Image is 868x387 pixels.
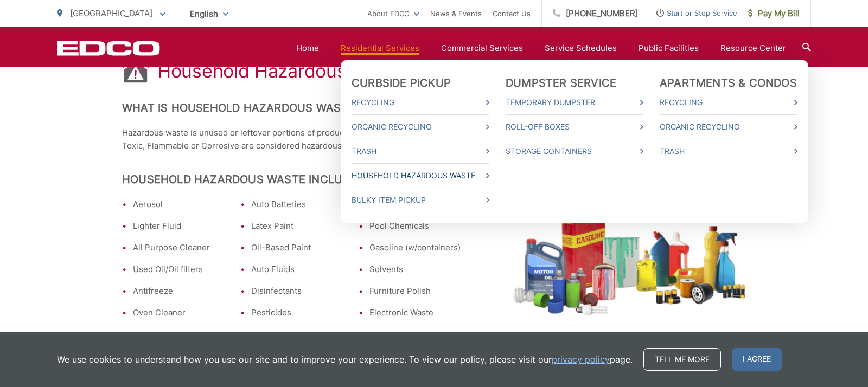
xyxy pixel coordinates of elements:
h2: Household Hazardous Waste Includes Leftover: [122,173,746,186]
a: Curbside Pickup [352,76,451,89]
li: All Purpose Cleaner [133,241,224,254]
a: Organic Recycling [660,120,797,133]
li: Antifreeze [133,285,224,298]
span: Pay My Bill [748,7,800,20]
a: Resource Center [720,42,786,55]
li: Furniture Polish [369,285,461,298]
a: Home [296,42,319,55]
a: Recycling [352,96,489,109]
a: Organic Recycling [352,120,489,133]
li: Disinfectants [251,285,342,298]
a: Apartments & Condos [660,76,797,89]
p: We use cookies to understand how you use our site and to improve your experience. To view our pol... [57,353,633,366]
li: Latex Paint [251,220,342,233]
a: Contact Us [493,7,531,20]
a: privacy policy [552,353,610,366]
li: Electronic Waste [369,306,461,319]
a: Residential Services [341,42,419,55]
li: Pool Chemicals [369,220,461,233]
a: Recycling [660,96,797,109]
p: Hazardous waste is unused or leftover portions of products containing toxic chemicals used around... [122,126,746,152]
h2: What is Household Hazardous Waste? [122,101,746,114]
a: Storage Containers [506,145,643,158]
a: Temporary Dumpster [506,96,643,109]
a: Commercial Services [441,42,523,55]
a: Trash [352,145,489,158]
a: News & Events [430,7,482,20]
a: Dumpster Service [506,76,616,89]
a: Trash [660,145,797,158]
span: [GEOGRAPHIC_DATA] [70,8,152,18]
a: Service Schedules [545,42,617,55]
li: Gasoline (w/containers) [369,241,461,254]
span: English [182,4,237,23]
li: Solvents [369,263,461,276]
li: Oil-Based Paint [251,241,342,254]
li: Oven Cleaner [133,306,224,319]
a: EDCD logo. Return to the homepage. [57,41,160,56]
a: Household Hazardous Waste [352,169,489,182]
a: Public Facilities [639,42,699,55]
li: Auto Fluids [251,263,342,276]
li: Used Oil/Oil filters [133,263,224,276]
a: Tell me more [643,348,721,371]
img: Pile of leftover household hazardous waste [513,214,746,315]
li: Pesticides [251,306,342,319]
a: Roll-Off Boxes [506,120,643,133]
li: Aerosol [133,198,224,211]
h1: Household Hazardous Waste [157,60,405,82]
li: Lighter Fluid [133,220,224,233]
a: About EDCO [367,7,419,20]
a: Bulky Item Pickup [352,193,489,207]
li: Auto Batteries [251,198,342,211]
